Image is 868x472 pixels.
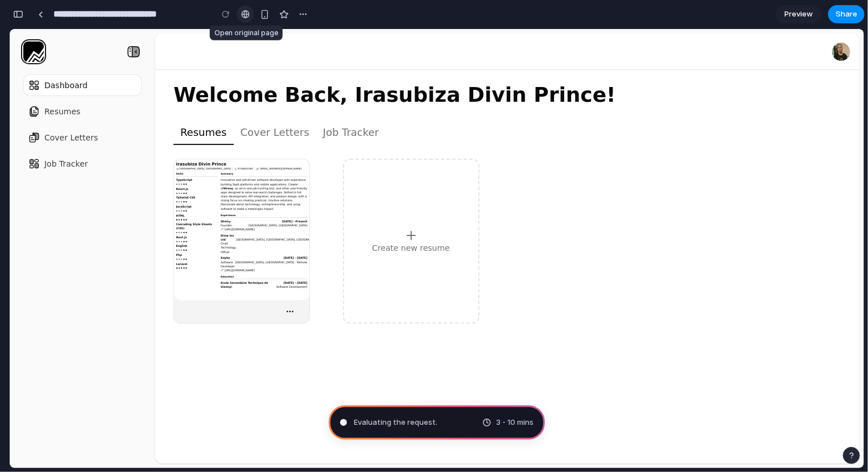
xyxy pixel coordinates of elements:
[224,91,307,116] button: Cover Letters
[836,9,857,20] span: Share
[164,91,224,116] button: Resumes
[164,55,606,77] h1: Welcome Back, Irasubiza Divin Prince!
[14,125,131,145] a: Job Tracker
[784,9,813,20] span: Preview
[822,14,841,32] img: Irasubiza Divin Prince
[362,213,440,225] p: Create new resume
[828,5,865,23] button: Share
[333,130,470,295] button: Create new resume
[496,417,534,428] span: 3 - 10 mins
[354,417,437,428] span: Evaluating the request .
[14,72,131,93] a: Resumes
[14,98,131,119] a: Cover Letters
[776,5,821,23] a: Preview
[307,91,376,116] button: Job Tracker
[14,46,131,67] a: Dashboard
[210,26,283,40] div: Open original page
